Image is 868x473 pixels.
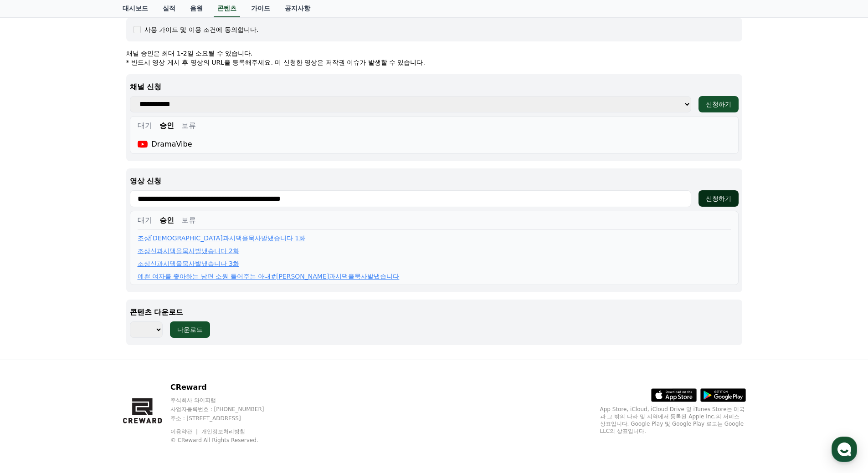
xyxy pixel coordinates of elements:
[130,81,739,92] p: 채널 신청
[170,406,282,413] p: 사업자등록번호 : [PHONE_NUMBER]
[159,215,174,226] button: 승인
[201,428,245,435] a: 개인정보처리방침
[138,234,306,243] a: 조상[DEMOGRAPHIC_DATA]과시댁을묵사발냈습니다 1화
[699,96,739,112] button: 신청하기
[170,415,282,422] p: 주소 : [STREET_ADDRESS]
[138,259,239,268] a: 조상신과시댁을묵사발냈습니다 3화
[138,215,152,226] button: 대기
[159,120,174,131] button: 승인
[130,176,739,187] p: 영상 신청
[181,215,196,226] button: 보류
[181,120,196,131] button: 보류
[144,25,259,34] div: 사용 가이드 및 이용 조건에 동의합니다.
[83,303,94,310] span: 대화
[126,58,742,67] p: * 반드시 영상 게시 후 영상의 URL을 등록해주세요. 미 신청한 영상은 저작권 이슈가 발생할 수 있습니다.
[138,272,400,281] a: 예쁜 여자를 좋아하는 남편 소원 들어주는 아내#[PERSON_NAME]과시댁을묵사발냈습니다
[138,120,152,131] button: 대기
[706,194,731,203] div: 신청하기
[3,289,60,311] a: 홈
[699,190,739,207] button: 신청하기
[138,139,192,150] div: DramaVibe
[170,382,282,393] p: CReward
[170,428,199,435] a: 이용약관
[600,406,746,435] p: App Store, iCloud, iCloud Drive 및 iTunes Store는 미국과 그 밖의 나라 및 지역에서 등록된 Apple Inc.의 서비스 상표입니다. Goo...
[118,289,175,311] a: 설정
[126,49,742,58] p: 채널 승인은 최대 1-2일 소요될 수 있습니다.
[138,246,239,255] a: 조상신과시댁을묵사발냈습니다 2화
[141,302,152,310] span: 설정
[130,307,739,318] p: 콘텐츠 다운로드
[170,321,210,338] button: 다운로드
[29,302,34,310] span: 홈
[170,397,282,404] p: 주식회사 와이피랩
[706,100,731,109] div: 신청하기
[177,325,203,334] div: 다운로드
[60,289,118,311] a: 대화
[170,437,282,444] p: © CReward All Rights Reserved.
